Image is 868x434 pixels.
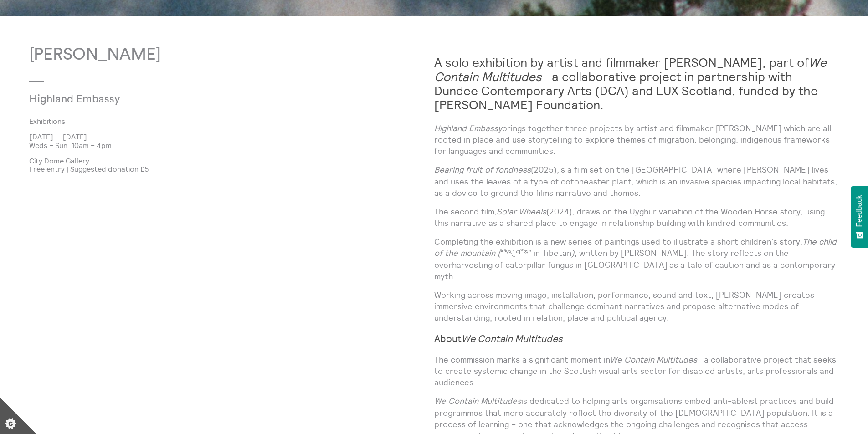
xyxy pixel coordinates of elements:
[434,55,827,112] strong: A solo exhibition by artist and filmmaker [PERSON_NAME], part of – a collaborative project in par...
[497,206,546,217] em: Solar Wheels
[434,236,837,258] em: The child of the mountain
[434,123,839,157] p: brings together three projects by artist and filmmaker [PERSON_NAME] which are all rooted in plac...
[29,165,434,173] p: Free entry | Suggested donation £5
[434,206,839,229] p: The second film, (2024), draws on the Uyghur variation of the Wooden Horse story, using this narr...
[498,248,500,258] em: (
[434,289,839,324] p: Working across moving image, installation, performance, sound and text, [PERSON_NAME] creates imm...
[434,236,839,282] p: Completing the exhibition is a new series of paintings used to illustrate a short children's stor...
[434,354,839,388] p: The commission marks a significant moment in – a collaborative project that seeks to create syste...
[29,117,420,125] a: Exhibitions
[29,133,434,141] p: [DATE] — [DATE]
[462,332,563,345] em: We Contain Multitudes
[851,186,868,248] button: Feedback - Show survey
[610,354,697,365] em: We Contain Multitudes
[29,46,434,64] p: [PERSON_NAME]
[29,157,434,165] p: City Dome Gallery
[571,248,575,258] em: )
[557,164,559,175] em: ,
[434,164,839,199] p: (2025) is a film set on the [GEOGRAPHIC_DATA] where [PERSON_NAME] lives and uses the leaves of a ...
[434,164,531,175] em: Bearing fruit of fondness
[29,141,434,149] p: Weds – Sun, 10am – 4pm
[434,55,827,84] em: We Contain Multitudes
[434,332,563,345] strong: About
[434,396,521,406] em: We Contain Multitudes
[434,123,502,133] em: Highland Embassy
[855,195,863,227] span: Feedback
[29,93,299,106] p: Highland Embassy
